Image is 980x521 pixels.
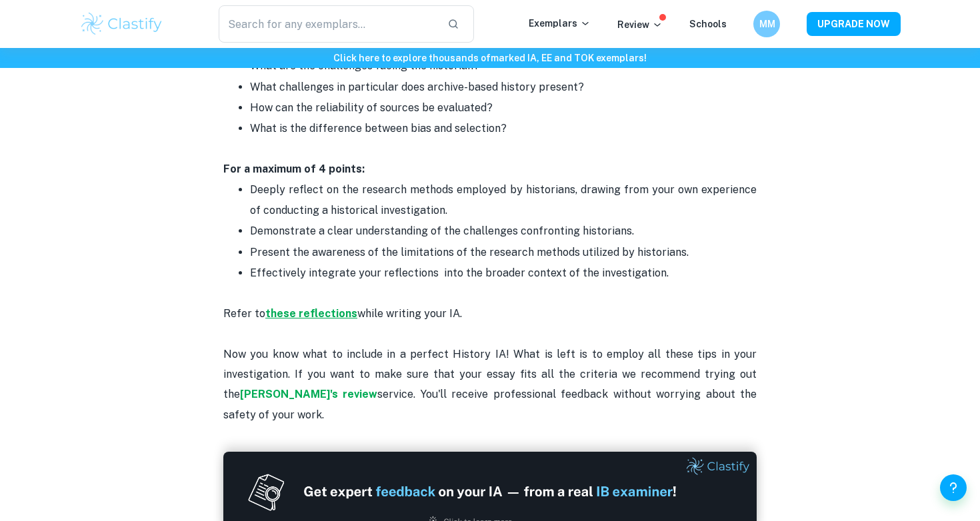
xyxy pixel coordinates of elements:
span: How can the reliability of sources be evaluated? [250,101,493,114]
h6: Click here to explore thousands of marked IA, EE and TOK exemplars ! [3,51,977,65]
p: Exemplars [529,16,591,31]
a: these reflections [265,307,357,320]
span: Deeply reflect on the research methods employed by historians, drawing from your own experience o... [250,183,759,216]
p: Refer to while writing your IA. Now you know what to include in a perfect History IA! What is lef... [223,283,757,425]
span: Present the awareness of the limitations of the research methods utilized by historians. [250,246,689,259]
a: Schools [689,19,727,29]
p: Review [617,17,663,32]
a: [PERSON_NAME]'s review [240,388,377,400]
button: MM [753,11,780,37]
strong: For a maximum of 4 points: [223,163,365,175]
button: UPGRADE NOW [807,12,901,36]
h6: MM [759,17,775,31]
img: Clastify logo [79,11,164,37]
input: Search for any exemplars... [219,5,437,43]
span: What is the difference between bias and selection? [250,122,507,135]
span: Effectively integrate your reflections into the broader context of the investigation. [250,266,669,279]
span: What challenges in particular does archive-based history present? [250,81,584,93]
button: Help and Feedback [940,474,967,501]
span: Demonstrate a clear understanding of the challenges confronting historians. [250,225,634,237]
